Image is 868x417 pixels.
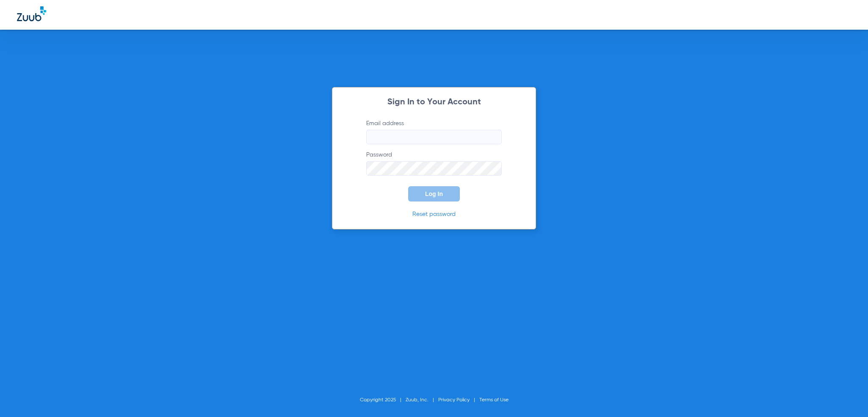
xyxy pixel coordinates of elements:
[826,376,868,417] iframe: Chat Widget
[353,98,515,106] h2: Sign In to Your Account
[425,190,443,197] span: Log In
[366,119,502,144] label: Email address
[412,211,456,217] a: Reset password
[366,161,502,176] input: Password
[408,186,460,202] button: Log In
[366,151,502,176] label: Password
[17,6,46,21] img: Zuub Logo
[360,396,406,404] li: Copyright 2025
[479,397,509,403] a: Terms of Use
[438,397,470,403] a: Privacy Policy
[366,130,502,144] input: Email address
[406,396,438,404] li: Zuub, Inc.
